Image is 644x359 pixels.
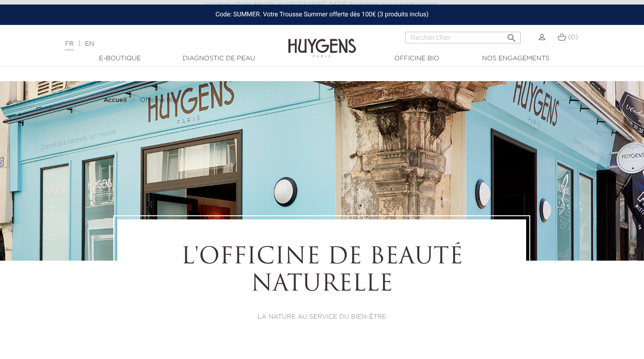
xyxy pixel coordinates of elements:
[504,29,520,41] button: 
[60,39,261,49] div: |
[506,30,517,41] i: 
[65,41,73,50] a: FR
[142,244,501,299] h1: L'OFFICINE DE BEAUTÉ NATURELLE
[75,54,165,63] a: E-Boutique
[142,312,501,322] p: LA NATURE AU SERVICE DU BIEN-ÊTRE
[174,54,264,63] a: Diagnostic de peau
[568,34,578,40] span: (0)
[140,97,177,104] a: Officine Bio
[103,97,127,103] strong: Accueil
[372,54,462,63] a: Officine Bio
[103,97,129,104] a: Accueil
[405,32,521,44] input: Rechercher
[85,41,94,47] a: EN
[140,97,177,103] span: Officine Bio
[288,24,356,59] img: Huygens
[470,54,561,63] a: Nos engagements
